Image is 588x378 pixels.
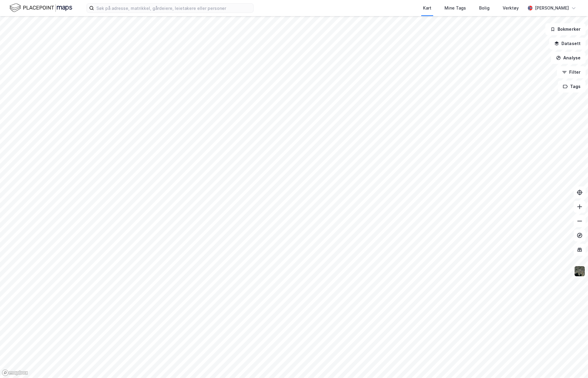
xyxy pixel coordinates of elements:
[545,23,586,35] button: Bokmerker
[558,349,588,378] div: Kontrollprogram for chat
[503,4,519,12] div: Verktøy
[551,52,586,64] button: Analyse
[558,349,588,378] iframe: Chat Widget
[10,3,72,13] img: logo.f888ab2527a4732fd821a326f86c7f29.svg
[557,66,586,78] button: Filter
[558,81,586,92] button: Tags
[2,369,28,376] a: Mapbox homepage
[535,4,569,12] div: [PERSON_NAME]
[549,38,586,50] button: Datasett
[479,4,490,12] div: Bolig
[94,4,253,13] input: Søk på adresse, matrikkel, gårdeiere, leietakere eller personer
[574,266,585,277] img: 9k=
[423,4,431,12] div: Kart
[445,4,466,12] div: Mine Tags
